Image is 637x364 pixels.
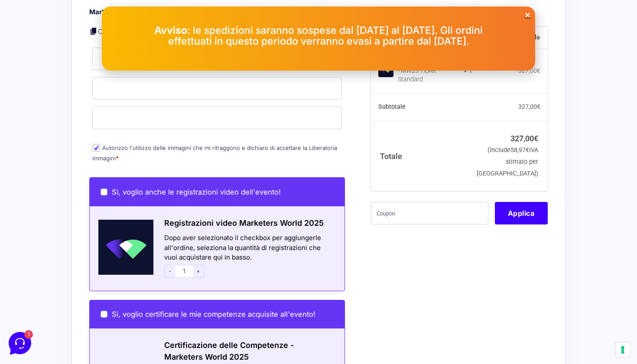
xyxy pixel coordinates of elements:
span: € [534,133,538,143]
span: Registrazioni video Marketers World 2025 [164,218,324,227]
strong: Avviso [154,24,187,36]
span: Inizia una conversazione [56,80,128,87]
span: € [526,146,529,154]
th: Subtotale [371,93,473,121]
p: Messaggi [75,290,98,298]
label: Autorizzo l'utilizzo delle immagini che mi ritraggono e dichiaro di accettare la Liberatoria imma... [92,144,337,161]
span: Si, voglio anche le registrazioni video dell'evento! [112,188,281,196]
button: 1Messaggi [60,278,114,298]
div: Marketers World 2025 - MW25 Ticket Standard [398,58,458,84]
span: Sì, voglio certificare le mie competenze acquisite all'evento! [112,310,315,318]
p: Ciao 🙂 Se hai qualche domanda siamo qui per aiutarti! [36,59,140,68]
input: Cerca un articolo... [19,128,142,136]
span: 1 [87,277,93,283]
input: 1 [175,265,193,278]
th: Totale [371,121,473,191]
span: 1 [151,59,159,68]
div: Dopo aver selezionato il checkbox per aggiungerle all'ordine, seleziona la quantità di registrazi... [153,233,344,280]
small: (include IVA stimato per [GEOGRAPHIC_DATA]) [477,146,538,177]
button: Le tue preferenze relative al consenso per le tecnologie di tracciamento [615,342,630,357]
span: Trova una risposta [14,109,68,116]
span: € [537,103,540,110]
strong: × 1 [464,66,472,75]
button: Applica [495,201,548,224]
a: Close [524,12,531,18]
p: : le spedizioni saranno sospese dal [DATE] al [DATE]. Gli ordini effettuati in questo periodo ver... [145,25,492,47]
a: Apri Centro Assistenza [92,109,159,116]
img: Schermata-2022-04-11-alle-18.28.41.png [90,220,153,275]
p: Home [26,290,41,298]
img: dark [14,49,31,67]
bdi: 327,00 [518,103,540,110]
span: Le tue conversazioni [14,35,74,42]
strong: Marketers World 2025: [89,8,162,16]
bdi: 327,00 [510,133,538,143]
button: Home [7,278,60,298]
span: € [537,67,540,74]
input: Autorizzo l'utilizzo delle immagini che mi ritraggono e dichiaro di accettare la Liberatoria imma... [92,144,100,152]
span: Certificazione delle Competenze - Marketers World 2025 [164,341,294,361]
a: Copia [98,27,116,36]
input: Sì, voglio certificare le mie competenze acquisite all'evento! [101,311,107,318]
p: MW25 Ticket Standard [89,7,345,17]
input: Coupon [371,201,488,224]
span: - [164,265,175,278]
p: 4 h fa [146,49,159,56]
button: Aiuto [113,278,166,298]
input: Si, voglio anche le registrazioni video dell'evento! [101,188,107,195]
span: [PERSON_NAME] [36,49,140,57]
a: [DEMOGRAPHIC_DATA] tutto [77,35,159,42]
h2: Ciao da Marketers 👋 [7,7,146,21]
p: Aiuto [133,290,146,298]
button: Inizia una conversazione [14,75,159,92]
a: [PERSON_NAME]Ciao 🙂 Se hai qualche domanda siamo qui per aiutarti!4 h fa1 [10,45,163,71]
iframe: Customerly Messenger Launcher [7,330,33,356]
span: + [193,265,204,278]
span: 58,97 [510,146,529,154]
a: Copia i dettagli dell'acquirente [89,27,98,36]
